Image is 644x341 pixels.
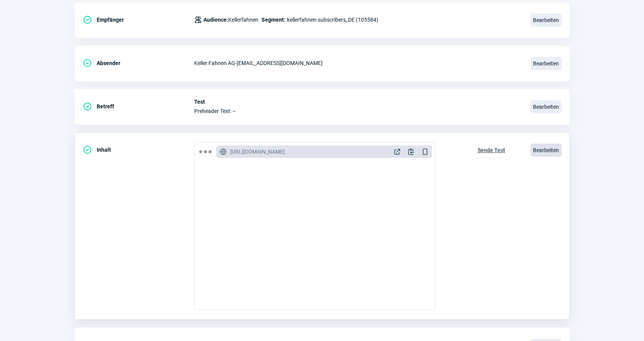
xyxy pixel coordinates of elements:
span: Segment: [261,15,285,24]
span: Bearbeiten [531,57,562,70]
span: Bearbeiten [531,14,562,27]
span: Preheader Text: – [194,108,521,114]
button: Sende Test [470,142,513,157]
span: Audience: [203,17,228,23]
span: Test [194,99,521,105]
span: Kellerfahnen [203,15,258,24]
div: Inhalt [83,142,194,158]
span: Bearbeiten [531,144,562,157]
span: Sende Test [478,144,505,156]
div: Absender [83,55,194,71]
span: Bearbeiten [531,100,562,113]
span: [URL][DOMAIN_NAME] [230,148,285,156]
div: Empfänger [83,12,194,27]
div: Betreff [83,99,194,114]
div: Keller Fahnen AG - [EMAIL_ADDRESS][DOMAIN_NAME] [194,55,521,71]
div: kellerfahnen-subscribers_DE (105584) [194,12,378,27]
